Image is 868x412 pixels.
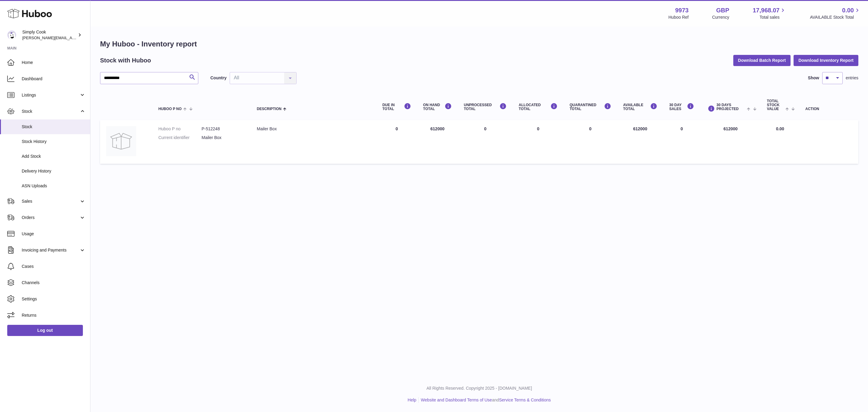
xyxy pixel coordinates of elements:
label: Show [808,75,819,81]
div: Action [805,107,852,111]
a: 17,968.07 Total sales [753,6,786,20]
td: 0 [376,120,417,164]
span: Settings [22,296,86,302]
div: QUARANTINED Total [570,103,611,111]
span: Add Stock [22,154,86,159]
li: and [419,397,551,403]
span: Channels [22,280,86,286]
span: Stock History [22,139,86,144]
a: Website and Dashboard Terms of Use [421,398,492,402]
span: Total sales [759,14,786,20]
td: 0 [458,120,513,164]
span: Stock [22,109,79,114]
td: 612000 [417,120,458,164]
td: 612000 [617,120,663,164]
div: DUE IN TOTAL [382,103,411,111]
span: 0.00 [842,6,854,14]
span: Total stock value [767,99,784,111]
img: product image [106,126,136,156]
button: Download Inventory Report [794,55,858,66]
dd: P-512248 [202,126,245,132]
span: Home [22,60,86,65]
button: Download Batch Report [733,55,791,66]
img: emma@simplycook.com [7,30,16,40]
a: Log out [7,325,83,336]
div: UNPROCESSED Total [464,103,507,111]
label: Country [210,75,227,81]
span: 30 DAYS PROJECTED [716,103,745,111]
h1: My Huboo - Inventory report [100,39,858,49]
a: Help [408,398,417,402]
span: AVAILABLE Stock Total [810,14,861,20]
span: 17,968.07 [753,6,779,14]
span: Sales [22,198,79,204]
span: Cases [22,264,86,269]
td: 0 [663,120,700,164]
td: 0 [513,120,564,164]
div: ALLOCATED Total [519,103,558,111]
strong: 9973 [675,6,689,14]
div: Currency [712,14,729,20]
div: Simply Cook [22,29,77,41]
a: Service Terms & Conditions [499,398,551,402]
td: 612000 [700,120,761,164]
span: 0.00 [776,126,784,131]
span: Orders [22,215,79,220]
dd: Mailer Box [202,135,245,141]
strong: GBP [716,6,729,14]
span: ASN Uploads [22,183,86,189]
span: 0 [589,126,592,131]
span: Huboo P no [158,107,181,111]
span: Usage [22,231,86,237]
span: [PERSON_NAME][EMAIL_ADDRESS][DOMAIN_NAME] [22,35,121,40]
div: ON HAND Total [423,103,452,111]
div: AVAILABLE Total [623,103,657,111]
span: Invoicing and Payments [22,247,79,253]
dt: Huboo P no [158,126,201,132]
a: 0.00 AVAILABLE Stock Total [810,6,861,20]
span: Dashboard [22,76,86,82]
span: Listings [22,92,79,98]
span: Description [257,107,281,111]
span: Stock [22,124,86,130]
dt: Current identifier [158,135,201,141]
h2: Stock with Huboo [100,56,151,65]
div: Mailer Box [257,126,370,132]
div: 30 DAY SALES [669,103,694,111]
span: Delivery History [22,168,86,174]
div: Huboo Ref [668,14,689,20]
p: All Rights Reserved. Copyright 2025 - [DOMAIN_NAME] [95,385,863,391]
span: entries [846,75,858,81]
span: Returns [22,312,86,318]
